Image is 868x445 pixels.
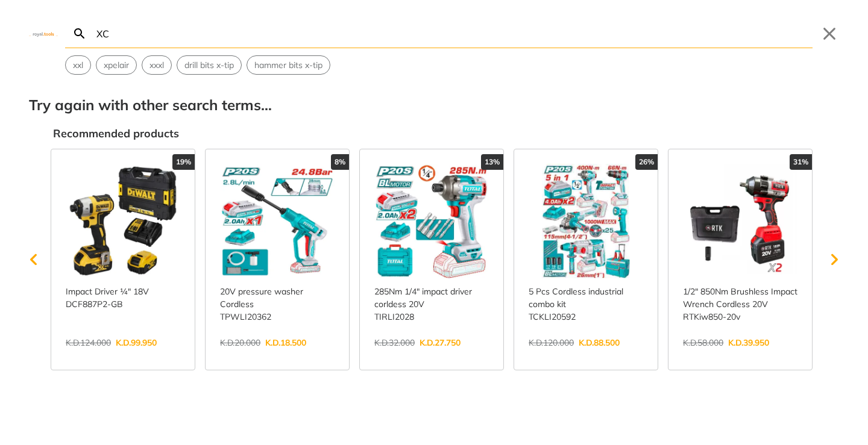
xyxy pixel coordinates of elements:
[72,26,87,41] svg: Search
[142,55,172,75] div: Suggestion: xxxl
[104,59,129,72] span: xpelair
[96,55,137,75] div: Suggestion: xpelair
[481,154,503,170] div: 13%
[142,56,171,74] button: Select suggestion: xxxl
[184,59,234,72] span: drill bits x-tip
[172,154,195,170] div: 19%
[29,94,839,116] div: Try again with other search terms…
[53,125,839,142] div: Recommended products
[96,56,136,74] button: Select suggestion: xpelair
[22,247,46,272] svg: Scroll left
[65,55,91,75] div: Suggestion: xxl
[822,247,846,272] svg: Scroll right
[94,19,813,48] input: Search…
[247,56,330,74] button: Select suggestion: hammer bits x-tip
[254,59,322,72] span: hammer bits x-tip
[177,56,241,74] button: Select suggestion: drill bits x-tip
[635,154,658,170] div: 26%
[73,59,83,72] span: xxl
[247,55,330,75] div: Suggestion: hammer bits x-tip
[177,55,242,75] div: Suggestion: drill bits x-tip
[149,59,164,72] span: xxxl
[820,24,839,43] button: Close
[29,31,58,36] img: Close
[790,154,812,170] div: 31%
[66,56,90,74] button: Select suggestion: xxl
[331,154,349,170] div: 8%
